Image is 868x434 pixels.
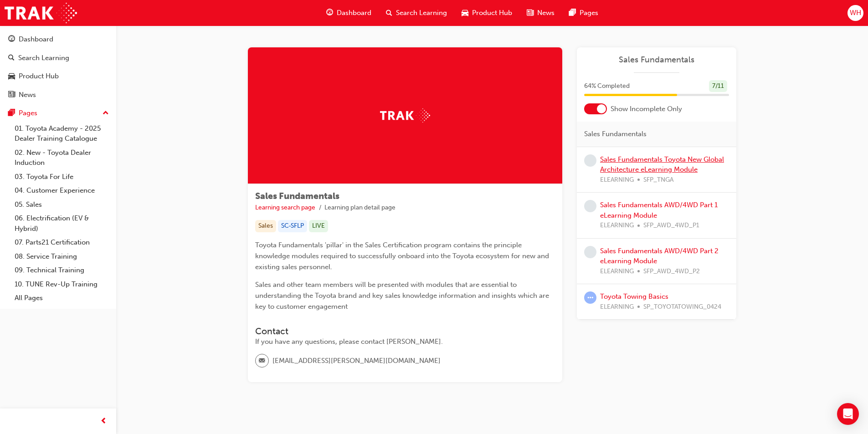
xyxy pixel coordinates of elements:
[611,104,682,114] span: Show Incomplete Only
[386,7,392,19] span: search-icon
[19,90,36,100] div: News
[643,266,700,277] span: SFP_AWD_4WD_P2
[600,292,668,301] a: Toyota Towing Basics
[11,146,113,170] a: 02. New - Toyota Dealer Induction
[4,50,113,66] a: Search Learning
[600,155,724,174] a: Sales Fundamentals Toyota New Global Architecture eLearning Module
[278,220,307,232] div: SC-SFLP
[8,109,15,117] span: pages-icon
[259,355,265,367] span: email-icon
[11,170,113,184] a: 03. Toyota For Life
[600,247,719,266] a: Sales Fundamentals AWD/4WD Part 2 eLearning Module
[319,4,379,22] a: guage-iconDashboard
[600,220,634,231] span: ELEARNING
[584,200,596,212] span: learningRecordVerb_NONE-icon
[11,235,113,250] a: 07. Parts21 Certification
[850,8,861,18] span: WH
[8,91,15,99] span: news-icon
[600,201,718,220] a: Sales Fundamentals AWD/4WD Part 1 eLearning Module
[4,87,113,103] a: News
[847,5,863,21] button: WH
[11,277,113,291] a: 10. TUNE Rev-Up Training
[255,337,555,347] div: If you have any questions, please contact [PERSON_NAME].
[337,8,371,18] span: Dashboard
[4,29,113,105] button: DashboardSearch LearningProduct HubNews
[584,55,729,65] a: Sales Fundamentals
[8,72,15,81] span: car-icon
[396,8,447,18] span: Search Learning
[580,8,598,18] span: Pages
[584,154,596,167] span: learningRecordVerb_NONE-icon
[8,54,15,62] span: search-icon
[100,416,107,427] span: prev-icon
[472,8,512,18] span: Product Hub
[380,108,430,123] img: Trak
[4,31,113,48] a: Dashboard
[19,71,59,82] div: Product Hub
[569,7,576,19] span: pages-icon
[519,4,562,22] a: news-iconNews
[11,122,113,146] a: 01. Toyota Academy - 2025 Dealer Training Catalogue
[709,80,727,92] div: 7 / 11
[584,129,647,139] span: Sales Fundamentals
[19,34,53,45] div: Dashboard
[11,184,113,198] a: 04. Customer Experience
[18,53,69,63] div: Search Learning
[4,105,113,122] button: Pages
[584,246,596,258] span: learningRecordVerb_NONE-icon
[527,7,534,19] span: news-icon
[272,356,441,366] span: [EMAIL_ADDRESS][PERSON_NAME][DOMAIN_NAME]
[454,4,519,22] a: car-iconProduct Hub
[462,7,468,19] span: car-icon
[309,220,328,232] div: LIVE
[537,8,555,18] span: News
[255,220,276,232] div: Sales
[837,403,859,425] div: Open Intercom Messenger
[600,266,634,277] span: ELEARNING
[255,204,315,211] a: Learning search page
[584,81,630,92] span: 64 % Completed
[562,4,606,22] a: pages-iconPages
[11,250,113,264] a: 08. Service Training
[11,211,113,235] a: 06. Electrification (EV & Hybrid)
[103,107,109,119] span: up-icon
[600,175,634,185] span: ELEARNING
[379,4,454,22] a: search-iconSearch Learning
[255,191,339,201] span: Sales Fundamentals
[255,281,551,311] span: Sales and other team members will be presented with modules that are essential to understanding t...
[643,175,673,185] span: SFP_TNGA
[19,108,37,118] div: Pages
[11,198,113,212] a: 05. Sales
[255,326,555,337] h3: Contact
[4,68,113,85] a: Product Hub
[11,263,113,277] a: 09. Technical Training
[255,241,551,271] span: Toyota Fundamentals 'pillar' in the Sales Certification program contains the principle knowledge ...
[324,203,395,213] li: Learning plan detail page
[11,291,113,305] a: All Pages
[600,302,634,312] span: ELEARNING
[643,220,699,231] span: SFP_AWD_4WD_P1
[5,3,77,23] img: Trak
[643,302,721,312] span: SP_TOYOTATOWING_0424
[326,7,333,19] span: guage-icon
[8,36,15,44] span: guage-icon
[584,291,596,304] span: learningRecordVerb_ATTEMPT-icon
